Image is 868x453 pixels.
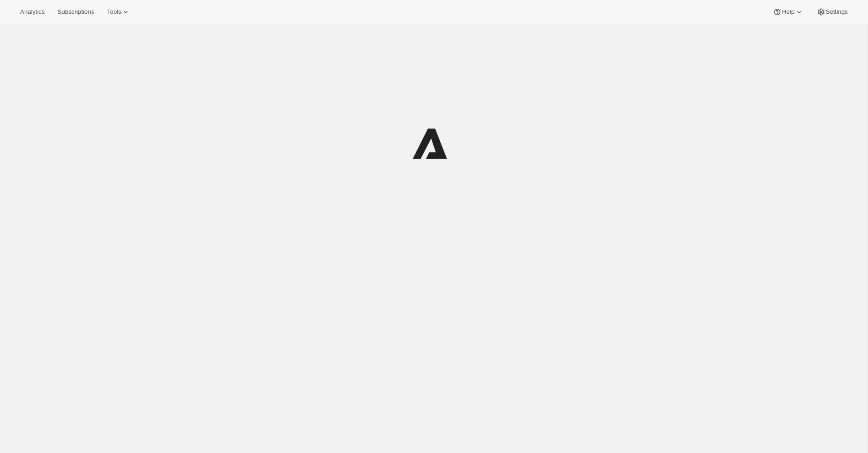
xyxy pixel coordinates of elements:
[811,6,853,18] button: Settings
[52,6,100,18] button: Subscriptions
[826,8,848,16] span: Settings
[15,6,50,18] button: Analytics
[767,6,809,18] button: Help
[782,8,794,16] span: Help
[101,6,136,18] button: Tools
[107,8,121,16] span: Tools
[20,8,44,16] span: Analytics
[57,8,94,16] span: Subscriptions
